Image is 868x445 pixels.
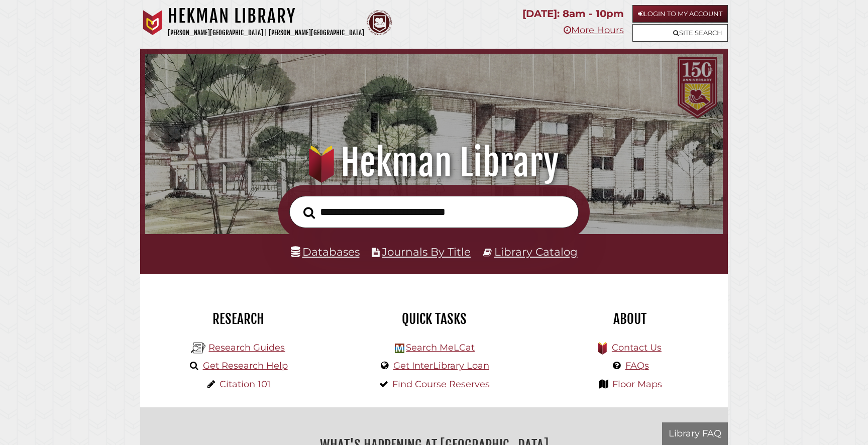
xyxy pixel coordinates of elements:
[539,310,720,327] h2: About
[344,310,524,327] h2: Quick Tasks
[158,141,710,185] h1: Hekman Library
[632,24,728,42] a: Site Search
[392,379,490,390] a: Find Course Reserves
[203,360,288,371] a: Get Research Help
[148,310,329,327] h2: Research
[168,5,364,27] h1: Hekman Library
[303,206,315,219] i: Search
[367,10,392,35] img: Calvin Theological Seminary
[298,204,320,222] button: Search
[168,27,364,39] p: [PERSON_NAME][GEOGRAPHIC_DATA] | [PERSON_NAME][GEOGRAPHIC_DATA]
[612,379,662,390] a: Floor Maps
[393,360,489,371] a: Get InterLibrary Loan
[406,342,475,353] a: Search MeLCat
[612,342,662,353] a: Contact Us
[208,342,285,353] a: Research Guides
[494,245,578,258] a: Library Catalog
[291,245,360,258] a: Databases
[395,344,404,353] img: Hekman Library Logo
[625,360,649,371] a: FAQs
[191,341,206,356] img: Hekman Library Logo
[632,5,728,23] a: Login to My Account
[382,245,471,258] a: Journals By Title
[220,379,271,390] a: Citation 101
[564,25,624,36] a: More Hours
[140,10,165,35] img: Calvin University
[522,5,624,23] p: [DATE]: 8am - 10pm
